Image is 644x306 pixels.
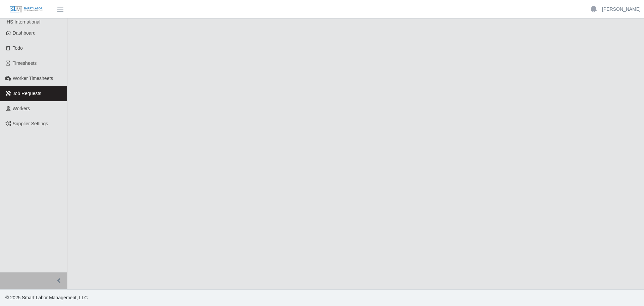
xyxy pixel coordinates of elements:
[13,106,30,111] span: Workers
[7,19,40,25] span: HS International
[13,121,48,126] span: Supplier Settings
[13,91,42,96] span: Job Requests
[5,295,88,300] span: © 2025 Smart Labor Management, LLC
[9,6,43,13] img: SLM Logo
[13,76,53,81] span: Worker Timesheets
[13,45,23,51] span: Todo
[602,6,641,13] a: [PERSON_NAME]
[13,60,37,66] span: Timesheets
[13,30,36,36] span: Dashboard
